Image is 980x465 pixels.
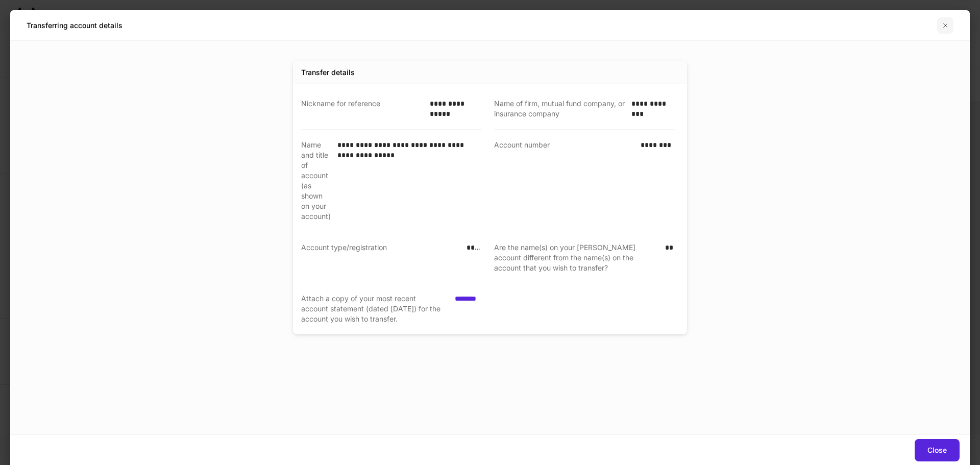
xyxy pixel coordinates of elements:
[27,20,122,31] h5: Transferring account details
[301,67,355,78] div: Transfer details
[494,140,634,222] div: Account number
[494,99,625,119] div: Name of firm, mutual fund company, or insurance company
[301,99,424,119] div: Nickname for reference
[915,439,960,461] button: Close
[301,293,443,324] div: Attach a copy of your most recent account statement (dated [DATE]) for the account you wish to tr...
[301,140,331,222] div: Name and title of account (as shown on your account)
[927,445,947,455] div: Close
[301,242,460,273] div: Account type/registration
[494,242,659,273] div: Are the name(s) on your [PERSON_NAME] account different from the name(s) on the account that you ...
